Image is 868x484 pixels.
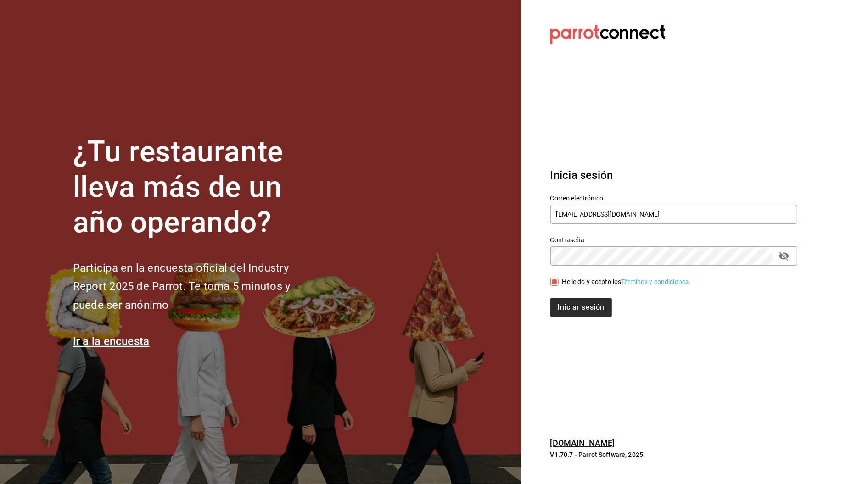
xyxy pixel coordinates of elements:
[776,248,792,264] button: passwordField
[73,134,321,240] h1: ¿Tu restaurante lleva más de un año operando?
[550,195,797,202] label: Correo electrónico
[73,259,321,315] h2: Participa en la encuesta oficial del Industry Report 2025 de Parrot. Te toma 5 minutos y puede se...
[73,335,150,348] a: Ir a la encuesta
[550,298,612,317] button: Iniciar sesión
[550,237,797,244] label: Contraseña
[550,450,797,459] p: V1.70.7 - Parrot Software, 2025.
[550,438,615,448] a: [DOMAIN_NAME]
[550,167,797,184] h3: Inicia sesión
[562,277,691,287] div: He leído y acepto los
[550,205,797,224] input: Ingresa tu correo electrónico
[621,278,690,285] a: Términos y condiciones.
